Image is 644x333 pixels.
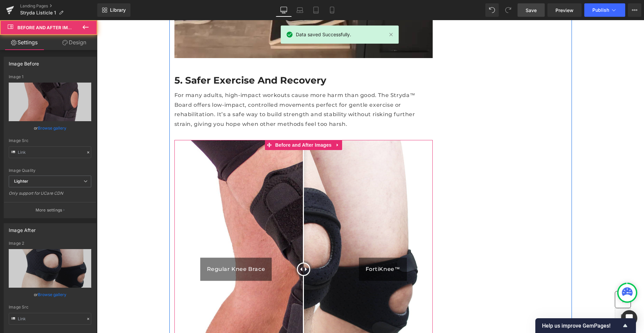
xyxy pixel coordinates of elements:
button: Publish [584,3,625,17]
div: Image Src [9,305,91,310]
input: Link [9,146,91,158]
button: Show survey - Help us improve GemPages! [542,322,629,330]
a: Laptop [292,3,308,17]
h3: 5. Safer Exercise and Recovery [77,54,336,66]
div: or [9,125,91,132]
p: For many adults, high-impact workouts cause more harm than good. The Stryda™ Board offers low-imp... [77,70,336,109]
div: Image Before [9,57,39,66]
div: Open Intercom Messenger [621,310,637,326]
a: Desktop [276,3,292,17]
div: or [9,291,91,298]
div: Image 1 [9,75,91,79]
div: Image 2 [9,241,91,246]
div: Image After [9,224,36,233]
a: Tablet [308,3,324,17]
button: More [628,3,641,17]
a: Landing Pages [20,3,97,9]
span: Save [526,7,537,14]
div: FortiKnee™ [262,238,310,261]
span: Before and After Images [176,120,236,130]
span: Data saved Successfully. [296,31,351,38]
span: Before and After Images [17,25,80,30]
span: Help us improve GemPages! [542,323,621,329]
a: Browse gallery [38,289,66,300]
button: Undo [485,3,499,17]
span: Library [110,7,126,13]
span: Preview [555,7,574,14]
b: Lighter [14,179,28,184]
a: New Library [97,3,130,17]
a: Expand / Collapse [236,120,245,130]
a: Design [50,35,99,50]
a: Mobile [324,3,340,17]
div: Regular Knee Brace [103,238,175,261]
button: Redo [501,3,515,17]
span: Publish [592,7,609,13]
div: Image Src [9,138,91,143]
p: More settings [36,207,62,213]
input: Link [9,313,91,325]
div: Only support for UCare CDN [9,191,91,200]
button: More settings [4,202,96,218]
a: Preview [547,3,582,17]
a: Browse gallery [38,122,66,134]
div: Image Quality [9,168,91,173]
span: Stryda Listicle 1 [20,10,56,15]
